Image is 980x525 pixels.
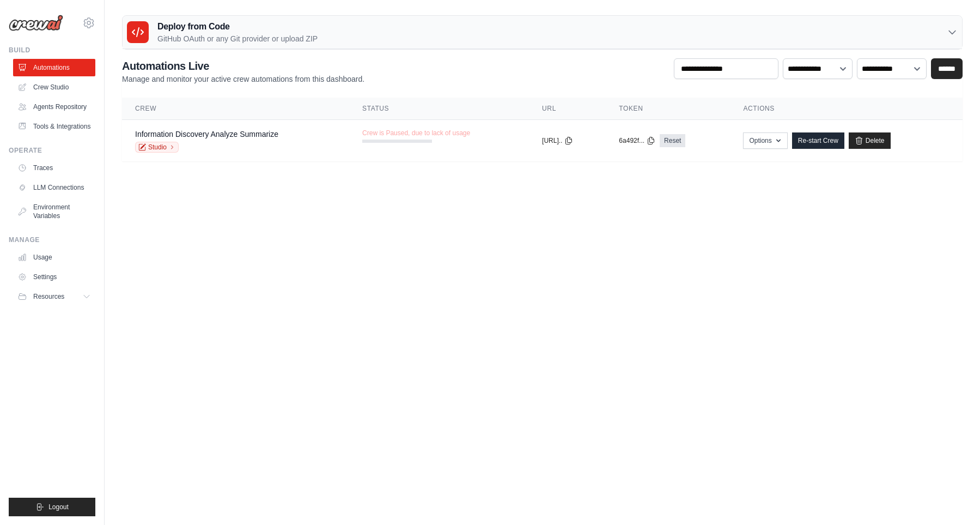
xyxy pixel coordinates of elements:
[33,292,64,301] span: Resources
[157,20,318,33] h3: Deploy from Code
[349,98,529,120] th: Status
[122,98,349,120] th: Crew
[13,179,95,196] a: LLM Connections
[9,236,95,244] div: Manage
[13,59,95,76] a: Automations
[9,498,95,516] button: Logout
[606,98,730,120] th: Token
[13,288,95,305] button: Resources
[122,58,364,74] h2: Automations Live
[743,132,787,149] button: Options
[529,98,606,120] th: URL
[730,98,963,120] th: Actions
[9,146,95,155] div: Operate
[13,249,95,266] a: Usage
[135,142,179,153] a: Studio
[619,136,655,145] button: 6a492f...
[13,268,95,286] a: Settings
[13,79,95,96] a: Crew Studio
[13,98,95,116] a: Agents Repository
[792,132,844,149] a: Re-start Crew
[157,33,318,44] p: GitHub OAuth or any Git provider or upload ZIP
[660,134,685,147] a: Reset
[122,74,364,85] p: Manage and monitor your active crew automations from this dashboard.
[9,15,63,31] img: Logo
[13,118,95,135] a: Tools & Integrations
[362,129,470,137] span: Crew is Paused, due to lack of usage
[9,46,95,55] div: Build
[48,503,69,511] span: Logout
[135,130,278,138] a: Information Discovery Analyze Summarize
[13,159,95,177] a: Traces
[849,132,891,149] a: Delete
[13,198,95,225] a: Environment Variables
